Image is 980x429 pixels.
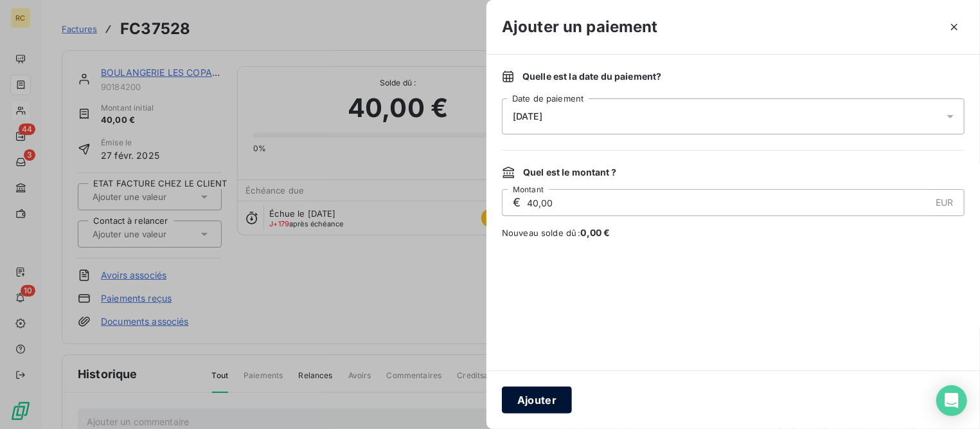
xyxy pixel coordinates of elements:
button: Ajouter [502,387,572,414]
span: [DATE] [513,111,542,122]
h3: Ajouter un paiement [502,15,658,39]
span: Quel est le montant ? [523,166,616,179]
div: Open Intercom Messenger [936,385,967,416]
span: Nouveau solde dû : [502,226,965,239]
span: 0,00 € [581,227,610,238]
span: Quelle est la date du paiement ? [522,70,662,83]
